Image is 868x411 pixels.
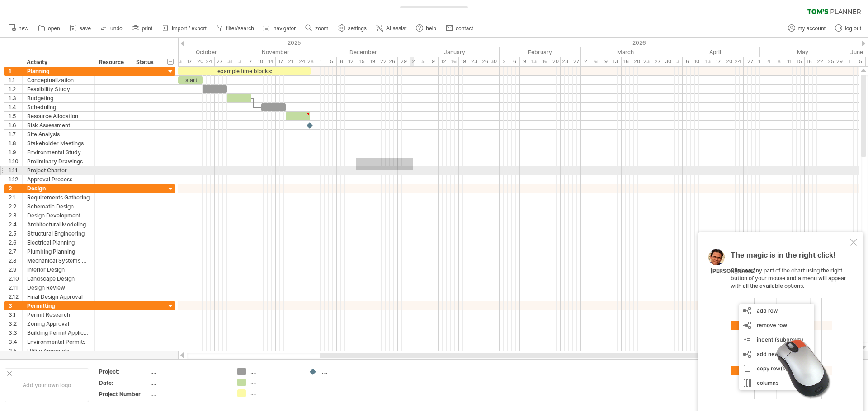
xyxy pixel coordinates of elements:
a: settings [336,23,369,34]
div: 6 - 10 [683,57,703,66]
div: Environmental Permits [27,337,90,346]
div: 29 - 2 [398,57,418,66]
div: 12 - 16 [439,57,459,66]
span: undo [110,25,123,32]
div: Project Number [99,390,149,398]
a: my account [786,23,828,34]
div: Utility Approvals [27,346,90,355]
div: 13 - 17 [703,57,723,66]
div: 2.6 [9,238,22,247]
div: 3.5 [9,346,22,355]
div: example time blocks: [178,67,311,75]
a: import / export [160,23,209,34]
div: Plumbing Planning [27,247,90,256]
div: Architectural Modeling [27,220,90,229]
div: Final Design Approval [27,292,90,301]
div: Click on any part of the chart using the right button of your mouse and a menu will appear with a... [731,251,848,399]
div: Schematic Design [27,202,90,211]
div: 20-24 [723,57,744,66]
div: .... [151,368,226,375]
div: 1.6 [9,121,22,129]
div: 2.5 [9,229,22,238]
div: 24-28 [296,57,316,66]
div: Preliminary Drawings [27,157,90,166]
div: Feasibility Study [27,85,90,93]
div: 4 - 8 [764,57,784,66]
div: 1.10 [9,157,22,166]
div: 1 - 5 [316,57,337,66]
div: 1.8 [9,139,22,148]
div: 1.9 [9,148,22,157]
div: Scheduling [27,103,90,111]
div: 2.4 [9,220,22,229]
div: Resource [99,58,127,67]
div: Stakeholder Meetings [27,139,90,148]
span: filter/search [226,25,254,32]
a: help [414,23,439,34]
div: November 2025 [235,47,316,57]
div: Resource Allocation [27,112,90,120]
div: 2.12 [9,292,22,301]
div: .... [151,390,226,398]
div: 15 - 19 [357,57,377,66]
span: print [142,25,152,32]
div: Budgeting [27,94,90,102]
div: 2 - 6 [581,57,601,66]
div: 17 - 21 [276,57,296,66]
div: 5 - 9 [418,57,439,66]
div: 16 - 20 [622,57,642,66]
div: 3.3 [9,328,22,337]
div: 2.8 [9,256,22,265]
a: undo [98,23,125,34]
div: start [178,76,203,84]
span: log out [845,25,861,32]
div: May 2026 [760,47,845,57]
a: save [67,23,94,34]
div: Project: [99,368,149,375]
div: .... [151,379,226,387]
div: Design Development [27,211,90,220]
div: 26-30 [479,57,500,66]
div: .... [250,379,300,386]
div: 2.1 [9,193,22,202]
div: Approval Process [27,175,90,184]
span: help [426,25,436,32]
div: February 2026 [500,47,581,57]
div: 9 - 13 [601,57,622,66]
div: Permit Research [27,310,90,319]
div: 1.3 [9,94,22,102]
div: 11 - 15 [784,57,805,66]
div: Landscape Design [27,274,90,283]
div: 3 [9,301,22,310]
div: Electrical Planning [27,238,90,247]
div: .... [250,368,300,375]
div: 20-24 [194,57,215,66]
div: 2.7 [9,247,22,256]
div: 2 [9,184,22,193]
div: 2.3 [9,211,22,220]
div: 27 - 1 [744,57,764,66]
div: 1.11 [9,166,22,175]
div: 2 - 6 [500,57,520,66]
span: The magic is in the right click! [731,250,835,264]
div: April 2026 [670,47,760,57]
div: 1.5 [9,112,22,120]
div: [PERSON_NAME] [710,268,756,275]
span: zoom [315,25,328,32]
div: Building Permit Application [27,328,90,337]
div: 10 - 14 [255,57,276,66]
a: AI assist [374,23,409,34]
span: settings [348,25,367,32]
div: 3.4 [9,337,22,346]
div: Permitting [27,301,90,310]
span: my account [798,25,826,32]
div: 9 - 13 [520,57,540,66]
div: Planning [27,67,90,75]
div: 2.11 [9,283,22,292]
span: new [19,25,28,32]
div: Design Review [27,283,90,292]
div: 2.9 [9,265,22,274]
div: Activity [27,58,90,67]
div: 16 - 20 [540,57,561,66]
div: .... [250,389,300,397]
